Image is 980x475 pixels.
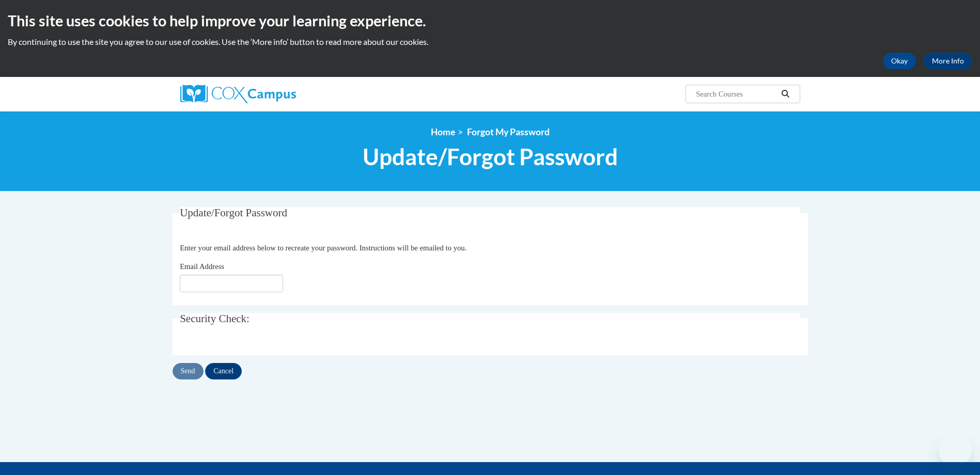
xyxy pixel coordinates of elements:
[777,88,793,100] button: Search
[8,10,972,31] h2: This site uses cookies to help improve your learning experience.
[180,244,466,252] span: Enter your email address below to recreate your password. Instructions will be emailed to you.
[180,275,283,292] input: Email
[883,53,916,69] button: Okay
[180,207,287,219] span: Update/Forgot Password
[939,434,972,467] iframe: Button to launch messaging window
[695,88,777,100] input: Search Courses
[180,85,296,103] img: Cox Campus
[180,262,224,271] span: Email Address
[8,36,972,47] p: By continuing to use the site you agree to our use of cookies. Use the ‘More info’ button to read...
[924,53,972,69] a: More Info
[180,312,250,325] span: Security Check:
[180,85,377,103] a: Cox Campus
[431,126,455,137] a: Home
[467,126,550,137] span: Forgot My Password
[205,363,242,379] input: Cancel
[363,143,618,170] span: Update/Forgot Password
